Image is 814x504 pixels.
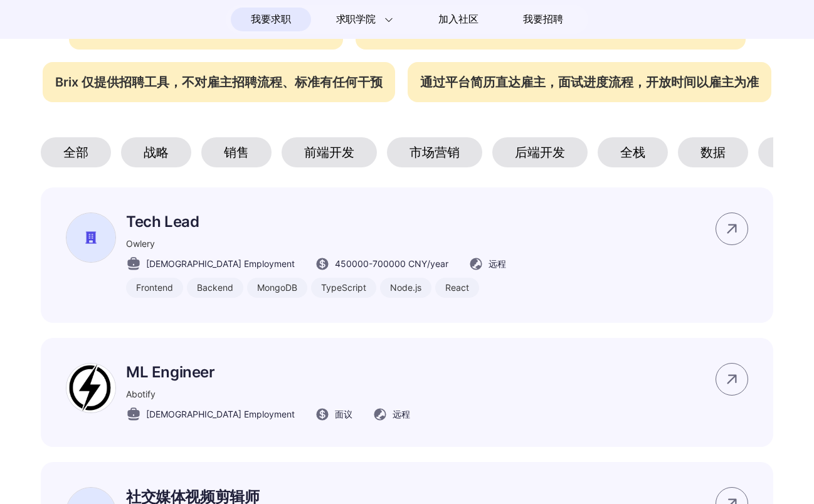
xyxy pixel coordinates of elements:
div: 全部 [41,137,111,167]
span: 加入社区 [438,9,478,29]
div: 数据 [678,137,748,167]
span: 远程 [489,257,506,270]
div: 全栈 [598,137,668,167]
div: Brix 仅提供招聘工具，不对雇主招聘流程、标准有任何干预 [43,62,395,102]
div: 通过平台简历直达雇主，面试进度流程，开放时间以雇主为准 [408,62,771,102]
p: Tech Lead [126,213,506,231]
div: 后端开发 [492,137,588,167]
div: 销售 [201,137,272,167]
span: Owlery [126,238,155,249]
div: 战略 [121,137,191,167]
div: 市场营销 [387,137,482,167]
div: MongoDB [247,278,307,298]
span: 我要招聘 [523,12,563,27]
span: 远程 [393,407,410,421]
span: 450000 - 700000 CNY /year [335,257,448,270]
span: [DEMOGRAPHIC_DATA] Employment [146,407,295,421]
span: [DEMOGRAPHIC_DATA] Employment [146,257,295,270]
span: 求职学院 [336,12,376,27]
p: ML Engineer [126,363,410,381]
div: Node.js [380,278,431,298]
span: 我要求职 [251,9,290,29]
div: 前端开发 [282,137,377,167]
span: 面议 [335,407,352,421]
span: Abotify [126,389,156,399]
div: Backend [187,278,243,298]
div: Frontend [126,278,183,298]
div: TypeScript [311,278,376,298]
div: React [435,278,479,298]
